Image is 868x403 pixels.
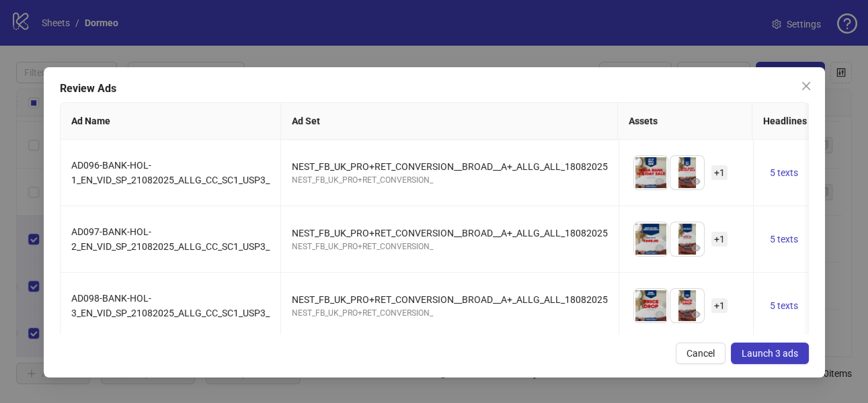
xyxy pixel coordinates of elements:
span: + 1 [711,298,727,313]
button: Preview [652,240,668,256]
span: AD097-BANK-HOL-2_EN_VID_SP_21082025_ALLG_CC_SC1_USP3_ [71,226,270,252]
span: Launch 3 ads [741,348,797,359]
span: close [800,81,811,91]
span: eye [655,243,664,253]
div: NEST_FB_UK_PRO+RET_CONVERSION__BROAD__A+_ALLG_ALL_18082025 [292,226,608,240]
img: Asset 2 [670,222,704,256]
img: Asset 2 [670,156,704,189]
button: Preview [652,173,668,189]
button: 5 texts [764,231,803,247]
img: Asset 1 [634,156,668,189]
span: 5 texts [770,167,798,178]
span: + 1 [711,232,727,247]
button: Preview [688,306,704,322]
div: Review Ads [60,81,809,97]
button: Preview [688,173,704,189]
span: eye [691,243,701,253]
img: Asset 2 [670,289,704,322]
button: 5 texts [764,298,803,314]
span: AD098-BANK-HOL-3_EN_VID_SP_21082025_ALLG_CC_SC1_USP3_ [71,293,270,318]
span: 5 texts [770,300,798,311]
span: + 1 [711,165,727,180]
div: NEST_FB_UK_PRO+RET_CONVERSION__BROAD__A+_ALLG_ALL_18082025 [292,292,608,307]
button: Preview [652,306,668,322]
span: eye [655,310,664,319]
span: 5 texts [770,234,798,244]
span: eye [691,177,701,186]
div: NEST_FB_UK_PRO+RET_CONVERSION__BROAD__A+_ALLG_ALL_18082025 [292,159,608,174]
button: Preview [688,240,704,256]
span: eye [691,310,701,319]
button: Close [795,75,816,97]
img: Asset 1 [634,222,668,256]
img: Asset 1 [634,289,668,322]
span: AD096-BANK-HOL-1_EN_VID_SP_21082025_ALLG_CC_SC1_USP3_ [71,160,270,185]
div: NEST_FB_UK_PRO+RET_CONVERSION_ [292,240,608,253]
div: NEST_FB_UK_PRO+RET_CONVERSION_ [292,174,608,187]
th: Assets [617,103,752,140]
button: 5 texts [764,165,803,181]
th: Ad Set [281,103,617,140]
th: Ad Name [61,103,281,140]
button: Launch 3 ads [730,343,808,364]
button: Cancel [675,343,725,364]
span: Cancel [686,348,714,359]
span: eye [655,177,664,186]
div: NEST_FB_UK_PRO+RET_CONVERSION_ [292,307,608,320]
